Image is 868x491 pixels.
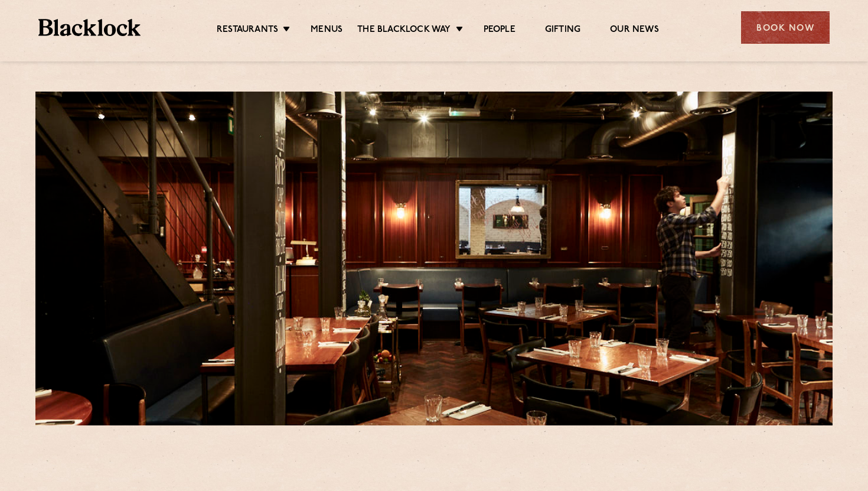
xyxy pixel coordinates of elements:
a: The Blacklock Way [357,24,451,37]
div: Book Now [741,11,830,44]
a: Our News [610,24,659,37]
a: Restaurants [217,24,278,37]
img: BL_Textured_Logo-footer-cropped.svg [38,19,141,36]
a: Gifting [545,24,580,37]
a: People [484,24,515,37]
a: Menus [311,24,342,37]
